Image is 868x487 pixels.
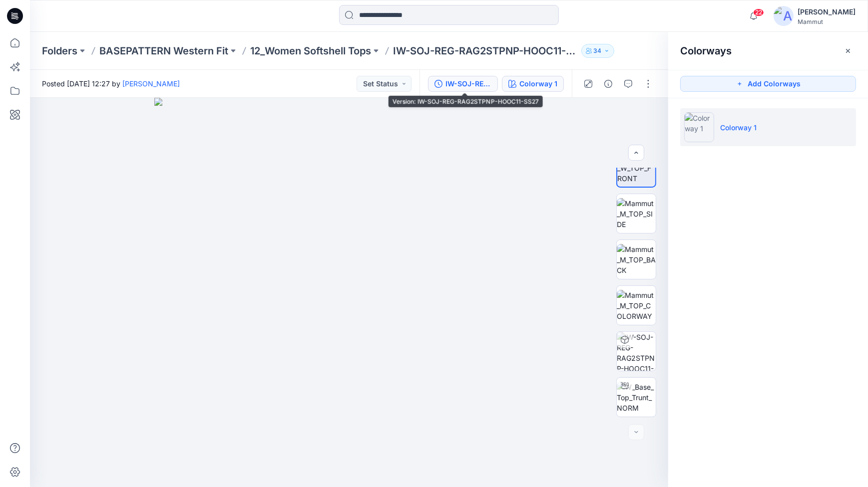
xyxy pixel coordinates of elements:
h2: Colorways [680,45,732,57]
button: Details [600,76,616,92]
div: Mammut [798,18,856,25]
span: 22 [753,8,764,16]
div: Colorway 1 [519,78,557,89]
a: Folders [42,44,77,58]
button: 34 [581,44,614,58]
p: Colorway 1 [720,122,757,133]
p: 34 [594,45,602,56]
div: IW-SOJ-REG-RAG2STPNP-HOOC11-SS27 [445,78,491,89]
button: IW-SOJ-REG-RAG2STPNP-HOOC11-SS27 [428,76,498,92]
button: Add Colorways [680,76,856,92]
div: [PERSON_NAME] [798,6,856,18]
img: Colorway 1 [684,112,714,142]
p: IW-SOJ-REG-RAG2STPNP-HOOC11-SS27 [393,44,577,58]
img: Mammut_M_TOP_COLORWAY [617,290,656,321]
img: IW-SOJ-REG-RAG2STPNP-HOOC11-SS27 Colorway 1 [617,332,656,371]
img: Mammut_W_TOP_FRONT [617,152,655,184]
img: W_Base_Top_Trunt_NORM [617,382,656,413]
span: Posted [DATE] 12:27 by [42,78,180,89]
img: Mammut_M_TOP_BACK [617,244,656,275]
img: Mammut_M_TOP_SIDE [617,198,656,230]
a: 12_Women Softshell Tops [250,44,371,58]
a: BASEPATTERN Western Fit [99,44,228,58]
img: eyJhbGciOiJIUzI1NiIsImtpZCI6IjAiLCJzbHQiOiJzZXMiLCJ0eXAiOiJKV1QifQ.eyJkYXRhIjp7InR5cGUiOiJzdG9yYW... [154,98,544,487]
img: avatar [774,6,794,26]
button: Colorway 1 [502,76,564,92]
a: [PERSON_NAME] [122,79,180,88]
